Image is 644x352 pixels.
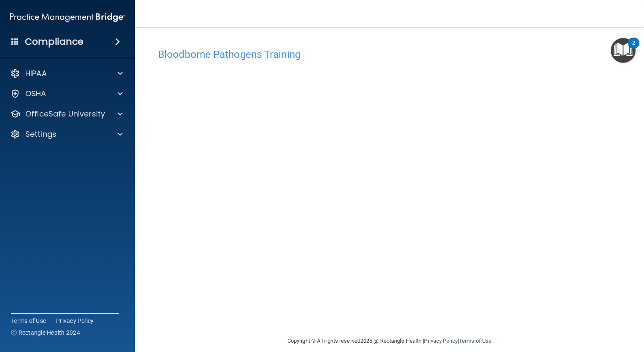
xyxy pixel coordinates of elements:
[632,43,635,54] div: 2
[10,109,123,119] a: OfficeSafe University
[459,338,491,344] a: Terms of Use
[25,36,83,48] h4: Compliance
[56,317,94,325] a: Privacy Policy
[10,89,123,99] a: OSHA
[25,109,105,119] p: OfficeSafe University
[11,328,80,337] span: Ⓒ Rectangle Health 2024
[25,89,46,99] p: OSHA
[158,65,621,324] iframe: bbp
[11,317,46,325] a: Terms of Use
[10,68,123,79] a: HIPAA
[25,129,56,139] p: Settings
[424,338,457,344] a: Privacy Policy
[158,49,621,60] h4: Bloodborne Pathogens Training
[10,9,125,26] img: PMB logo
[25,68,47,79] p: HIPAA
[611,38,636,63] button: Open Resource Center, 2 new notifications
[10,129,123,139] a: Settings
